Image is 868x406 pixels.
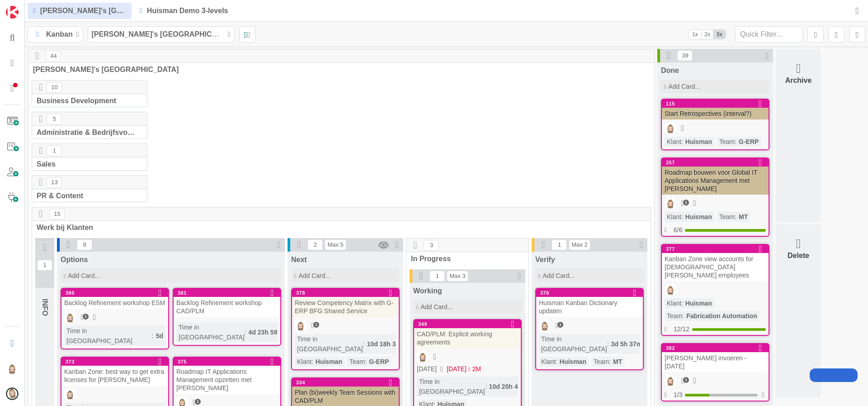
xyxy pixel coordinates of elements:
span: 1 [683,200,689,205]
b: [PERSON_NAME]'s [GEOGRAPHIC_DATA] [94,30,226,39]
div: Rv [662,122,769,134]
div: MT [732,212,746,222]
span: Add Card... [546,272,575,280]
div: 349 [414,320,521,328]
span: [PERSON_NAME]'s [GEOGRAPHIC_DATA] [44,5,126,16]
span: 15 [49,209,65,220]
div: Time in [GEOGRAPHIC_DATA] [295,334,355,354]
div: Review Competency Matrix with G-ERP BFG Shared Service [292,297,399,317]
div: 2M [472,364,480,374]
span: 1 [552,239,567,250]
span: Kanban [46,29,71,40]
div: 376Huisman Kanban Dictionary updaten [536,289,643,309]
div: 334 [296,379,399,386]
div: 382 [666,345,769,351]
span: 13 [47,177,62,188]
div: Rv [536,311,643,323]
span: 1 [37,260,52,271]
div: 10d 20h 49m [479,382,518,392]
div: 349 [418,321,521,327]
span: : [731,212,732,222]
span: Business Development [37,96,136,105]
div: 376 [536,289,643,297]
span: : [681,311,683,321]
div: Team [589,349,605,358]
div: Time in [GEOGRAPHIC_DATA] [539,326,606,346]
div: Rv [662,367,769,378]
span: PR & Content [37,191,136,201]
a: Huisman Demo 3-levels [134,3,233,19]
span: 1 [195,395,201,401]
div: Huisman [556,349,586,358]
div: Huisman [682,298,712,308]
div: Klant [665,298,680,308]
img: Rv [64,385,76,396]
span: In Progress [411,254,517,263]
div: 381 [174,289,280,297]
div: Max 5 [327,243,341,247]
div: 380Backlog Refinement workshop ESM [61,289,168,309]
a: 382[PERSON_NAME] invoeren - [DATE]Rv1/3 [661,343,769,393]
span: 1 [83,314,89,320]
span: Add Card... [71,272,100,280]
span: Options [61,255,87,264]
div: 382 [662,344,769,352]
span: 39 [677,50,693,61]
div: Rv [662,197,769,209]
div: 375 [174,354,280,362]
div: Roadmap bouwen voor Global IT Applications Management met [PERSON_NAME] [662,167,769,195]
a: 381Backlog Refinement workshop CAD/PLMTime in [GEOGRAPHIC_DATA]:4d 23h 59m [173,288,281,346]
span: Huisman Demo 3-levels [151,5,228,16]
div: Huisman [312,357,342,367]
span: 44 [46,51,61,62]
a: 377Kanban Zone view accounts for [DEMOGRAPHIC_DATA] [PERSON_NAME] employeesRvKlant:HuismanTeam:Fa... [661,244,769,336]
a: 376Huisman Kanban Dictionary updatenRvTime in [GEOGRAPHIC_DATA]:3d 5h 37mKlant:HuismanTeam:MT [535,288,644,362]
div: Time in [GEOGRAPHIC_DATA] [417,377,477,396]
div: Time in [GEOGRAPHIC_DATA] [64,326,142,336]
div: Rv [292,320,399,331]
div: Team [344,357,361,367]
div: 375 [178,355,280,361]
a: 380Backlog Refinement workshop ESMRvTime in [GEOGRAPHIC_DATA]:5d [61,288,169,339]
div: MT [607,349,620,358]
div: CAD/PLM: Explicit working agreements [414,328,521,348]
div: 376 [540,290,643,296]
div: Kanban Zone view accounts for [DEMOGRAPHIC_DATA] [PERSON_NAME] employees [662,253,769,281]
span: Working [413,287,441,296]
a: 257Roadmap bouwen voor Global IT Applications Management met [PERSON_NAME]RvKlant:HuismanTeam:MT6/6 [661,158,769,237]
span: 2 [307,239,323,250]
span: 1 [429,271,445,282]
span: Add Card... [424,303,453,311]
a: 115Start Retrospectives (interval?)RvKlant:HuismanTeam:G-ERP [661,99,769,150]
img: Rv [64,311,76,323]
div: Rv [174,393,280,405]
span: 8 [77,239,92,250]
img: Rv [417,351,429,363]
div: Rv [662,284,769,296]
div: 380 [61,289,168,297]
span: : [240,327,241,337]
div: Backlog Refinement workshop ESM [61,297,168,309]
div: 378Review Competency Matrix with G-ERP BFG Shared Service [292,289,399,317]
span: : [680,212,682,222]
div: 377 [666,246,769,252]
div: Team [714,137,731,147]
div: Huisman [682,212,712,222]
span: [DATE] [448,364,465,374]
div: 377 [662,245,769,253]
img: Rv [6,362,19,375]
span: Next [291,255,307,264]
span: 1 [313,322,319,328]
div: Klant [539,349,555,358]
img: Rv [665,197,676,209]
div: 5d [143,326,155,336]
div: 382[PERSON_NAME] invoeren - [DATE] [662,344,769,364]
img: avatar [6,387,19,400]
span: : [555,349,556,358]
div: Team [665,311,681,321]
div: Klant [295,357,311,367]
div: 378 [292,289,399,297]
div: 377Kanban Zone view accounts for [DEMOGRAPHIC_DATA] [PERSON_NAME] employees [662,245,769,281]
img: Visit kanbanzone.com [6,6,19,19]
a: 378Review Competency Matrix with G-ERP BFG Shared ServiceRvTime in [GEOGRAPHIC_DATA]:10d 18h 37mK... [291,288,400,370]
